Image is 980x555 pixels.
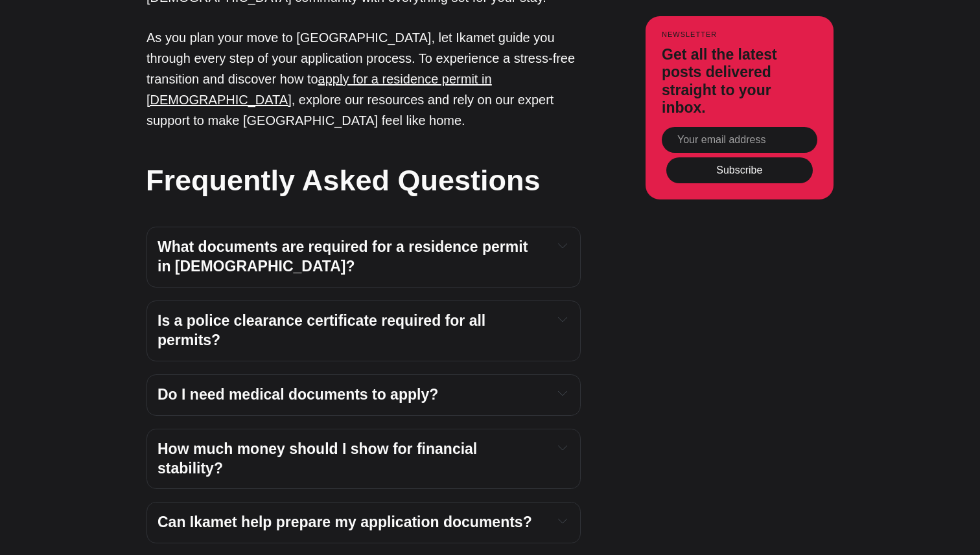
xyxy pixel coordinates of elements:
[555,311,570,327] button: Expand toggle to read content
[555,238,570,253] button: Expand toggle to read content
[157,514,532,530] strong: Can Ikamet help prepare my application documents?
[146,27,581,131] p: As you plan your move to [GEOGRAPHIC_DATA], let Ikamet guide you through every step of your appli...
[146,72,492,107] a: apply for a residence permit in [DEMOGRAPHIC_DATA]
[666,157,813,183] button: Subscribe
[662,46,817,117] h3: Get all the latest posts delivered straight to your inbox.
[662,31,817,39] small: Newsletter
[555,513,570,528] button: Expand toggle to read content
[157,238,532,275] strong: What documents are required for a residence permit in [DEMOGRAPHIC_DATA]?
[555,440,570,455] button: Expand toggle to read content
[157,312,490,348] strong: Is a police clearance certificate required for all permits?
[555,385,570,401] button: Expand toggle to read content
[146,164,540,197] strong: Frequently Asked Questions
[157,386,438,403] strong: Do I need medical documents to apply?
[157,440,482,477] strong: How much money should I show for financial stability?
[662,128,817,153] input: Your email address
